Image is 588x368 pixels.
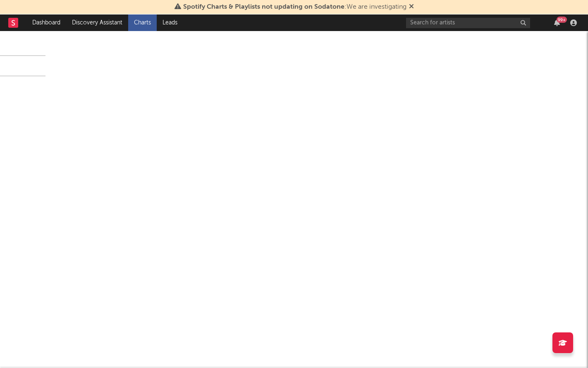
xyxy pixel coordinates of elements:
button: 99+ [554,19,560,26]
a: Leads [157,14,183,31]
span: Spotify Charts & Playlists not updating on Sodatone [183,4,344,10]
div: 99 + [557,17,567,23]
span: : We are investigating [183,4,406,10]
span: Dismiss [409,4,414,10]
input: Search for artists [406,18,530,28]
a: Charts [128,14,157,31]
a: Dashboard [26,14,66,31]
a: Discovery Assistant [66,14,128,31]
